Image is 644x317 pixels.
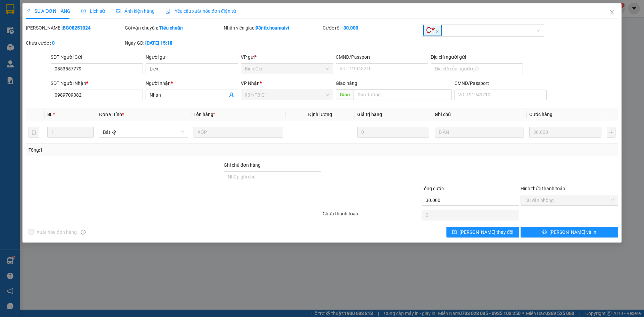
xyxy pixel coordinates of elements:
[125,39,222,47] div: Ngày GD:
[521,186,565,191] label: Hình thức thanh toán
[116,8,155,14] span: Ảnh kiện hàng
[34,228,79,236] span: Xuất hóa đơn hàng
[460,228,513,236] span: [PERSON_NAME] thay đổi
[452,229,457,235] span: save
[336,81,357,86] span: Giao hàng
[224,171,321,182] input: Ghi chú đơn hàng
[146,80,238,87] div: Người nhận
[521,227,618,237] button: printer[PERSON_NAME] và In
[47,112,53,117] span: SL
[245,90,329,100] span: 93 NTB Q1
[603,3,622,22] button: Close
[607,127,615,138] button: plus
[165,8,236,14] span: Yêu cầu xuất hóa đơn điện tử
[81,8,105,14] span: Lịch sử
[52,40,55,46] b: 0
[29,146,249,154] div: Tổng: 1
[422,186,444,191] span: Tổng cước
[432,108,527,121] th: Ghi chú
[436,30,439,33] span: close
[26,24,123,32] div: [PERSON_NAME]:
[245,64,329,74] span: Bình Giã
[81,9,86,13] span: clock-circle
[241,81,260,86] span: VP Nhận
[446,227,519,237] button: save[PERSON_NAME] thay đổi
[26,39,123,47] div: Chưa cước :
[81,230,86,234] span: info-circle
[343,25,358,31] b: 30.000
[357,112,382,117] span: Giá trị hàng
[116,9,120,13] span: picture
[26,8,70,14] span: SỬA ĐƠN HÀNG
[454,80,547,87] div: CMND/Passport
[256,25,289,31] b: 93ntb.hoamaivt
[354,89,452,100] input: Dọc đường
[146,53,238,61] div: Người gửi
[431,63,523,74] input: Địa chỉ của người gửi
[529,127,601,138] input: 0
[224,24,321,32] div: Nhân viên giao:
[194,127,283,138] input: VD: Bàn, Ghế
[29,127,39,138] button: delete
[322,210,421,222] div: Chưa thanh toán
[51,80,143,87] div: SĐT Người Nhận
[165,9,171,14] img: icon
[525,195,614,205] span: Tại văn phòng
[609,10,615,15] span: close
[542,229,547,235] span: printer
[323,24,420,32] div: Cước rồi :
[63,25,91,31] b: BG08251024
[103,127,184,137] span: Bất kỳ
[336,89,354,100] span: Giao
[194,112,215,117] span: Tên hàng
[51,53,143,61] div: SĐT Người Gửi
[529,112,552,117] span: Cước hàng
[159,25,183,31] b: Tiêu chuẩn
[125,24,222,32] div: Gói vận chuyển:
[145,40,172,46] b: [DATE] 15:18
[99,112,124,117] span: Đơn vị tính
[431,53,523,61] div: Địa chỉ người gửi
[224,162,261,168] label: Ghi chú đơn hàng
[26,9,31,13] span: edit
[435,127,524,138] input: Ghi Chú
[241,53,333,61] div: VP gửi
[336,53,428,61] div: CMND/Passport
[229,92,234,98] span: user-add
[357,127,429,138] input: 0
[549,228,596,236] span: [PERSON_NAME] và In
[308,112,332,117] span: Định lượng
